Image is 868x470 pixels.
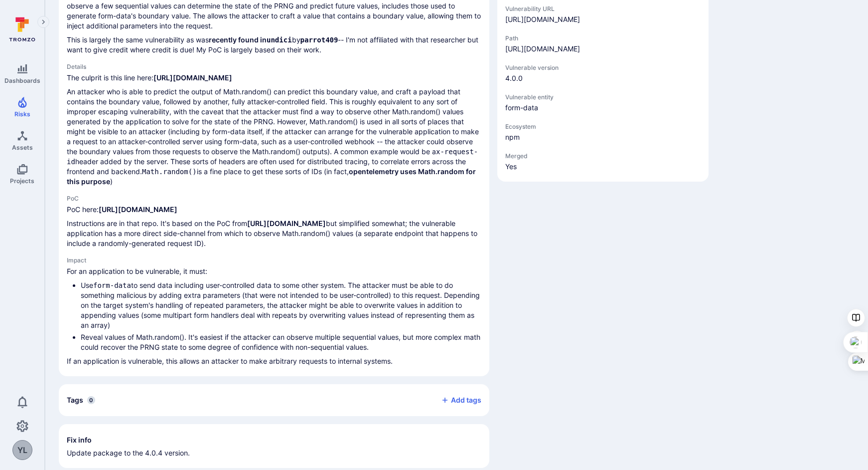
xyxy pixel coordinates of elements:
h2: Tags [67,395,83,405]
span: Projects [10,177,34,185]
a: [URL][DOMAIN_NAME] [247,219,326,228]
span: Dashboards [4,77,40,84]
a: parrot409 [300,35,338,44]
p: An attacker who is able to predict the output of Math.random() can predict this boundary value, a... [67,87,481,187]
i: Expand navigation menu [40,18,47,26]
a: [URL][DOMAIN_NAME] [99,205,177,214]
a: [URL][DOMAIN_NAME] [505,44,580,53]
button: Expand navigation menu [37,16,49,28]
code: parrot409 [300,36,338,44]
span: Ecosystem [505,123,701,130]
a: recently found inundici [209,35,292,44]
code: form-data [93,281,131,289]
span: Vulnerability URL [505,5,701,12]
a: [URL][DOMAIN_NAME] [153,73,232,82]
code: undici [267,36,292,44]
a: [URL][DOMAIN_NAME] [505,14,580,24]
p: If an application is vulnerable, this allows an attacker to make arbitrary requests to internal s... [67,356,481,366]
p: Update package to the 4.0.4 version. [67,448,481,458]
p: This is largely the same vulnerability as was by -- I'm not affiliated with that researcher but w... [67,35,481,55]
code: Math.random() [142,168,197,176]
span: npm [505,132,701,142]
div: Collapse tags [59,384,489,416]
button: Add tags [433,392,481,408]
span: 0 [87,396,95,404]
code: x-request-id [67,148,478,166]
span: Assets [12,144,33,151]
a: opentelemetry uses Math.random for this purpose [67,167,476,186]
span: Merged [505,152,701,160]
span: Path [505,34,701,42]
div: Yanting Larsen [12,440,32,460]
h2: Fix info [67,435,92,445]
p: PoC here: [67,205,481,215]
span: Yes [505,162,701,172]
li: Reveal values of Math.random(). It's easiest if the attacker can observe multiple sequential valu... [81,332,481,352]
span: Vulnerable entity [505,93,701,101]
span: Risks [14,110,30,118]
span: 4.0.0 [505,73,701,83]
span: Vulnerable version [505,64,701,71]
button: YL [12,440,32,460]
span: form-data [505,103,701,113]
p: Instructions are in that repo. It's based on the PoC from but simplified somewhat; the vulnerable... [67,219,481,248]
h3: PoC [67,195,481,202]
p: The culprit is this line here: [67,73,481,83]
h3: Details [67,63,481,70]
p: For an application to be vulnerable, it must: [67,266,481,276]
h3: Impact [67,256,481,264]
section: fix info card [59,424,489,468]
li: Use to send data including user-controlled data to some other system. The attacker must be able t... [81,280,481,330]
